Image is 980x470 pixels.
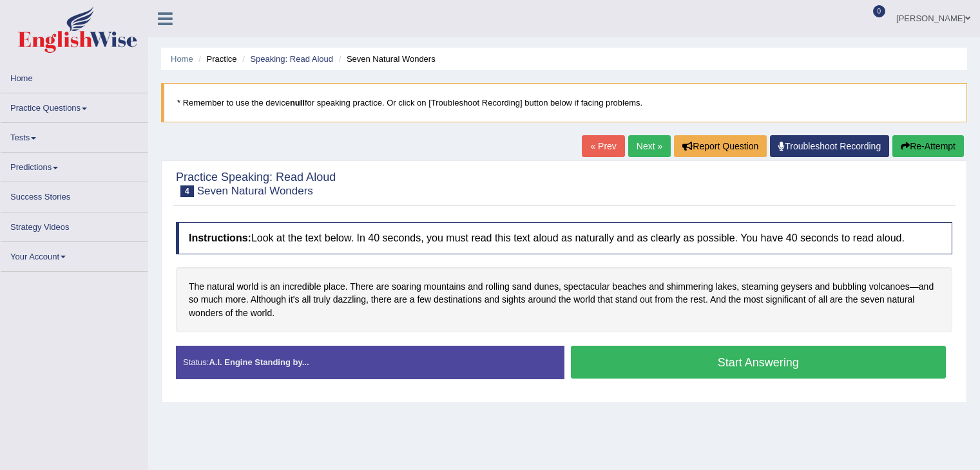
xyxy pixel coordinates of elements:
div: The natural world is an incredible place. There are soaring mountains and rolling sand dunes, spe... [176,267,952,333]
h4: Look at the text below. In 40 seconds, you must read this text aloud as naturally and as clearly ... [176,222,952,254]
strong: A.I. Engine Standing by... [209,357,309,367]
button: Start Answering [571,346,946,379]
a: « Prev [582,135,624,157]
div: Status: [176,346,564,379]
a: Your Account [1,242,148,267]
blockquote: * Remember to use the device for speaking practice. Or click on [Troubleshoot Recording] button b... [161,83,967,122]
li: Seven Natural Wonders [336,53,436,65]
button: Re-Attempt [892,135,964,157]
b: Instructions: [189,232,251,243]
a: Home [171,54,193,64]
a: Tests [1,123,148,148]
li: Practice [195,53,236,65]
span: 0 [873,5,886,17]
a: Success Stories [1,182,148,207]
a: Practice Questions [1,93,148,118]
h2: Practice Speaking: Read Aloud [176,171,336,197]
a: Predictions [1,153,148,178]
a: Speaking: Read Aloud [250,54,333,64]
a: Next » [628,135,671,157]
a: Troubleshoot Recording [770,135,889,157]
button: Report Question [674,135,767,157]
a: Home [1,64,148,89]
a: Strategy Videos [1,212,148,238]
b: null [290,98,305,108]
span: 4 [180,185,194,197]
small: Seven Natural Wonders [197,185,313,197]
